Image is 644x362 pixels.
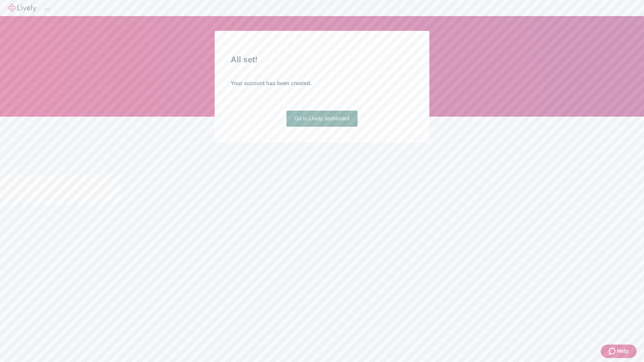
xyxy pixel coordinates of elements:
[609,347,617,355] svg: Zendesk support icon
[44,8,50,10] button: Log out
[231,54,413,66] h2: All set!
[617,347,629,355] span: Help
[286,111,358,127] a: Go to Lively dashboard
[601,345,637,358] button: Zendesk support iconHelp
[8,4,36,12] img: Lively
[231,79,413,87] h4: Your account has been created.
